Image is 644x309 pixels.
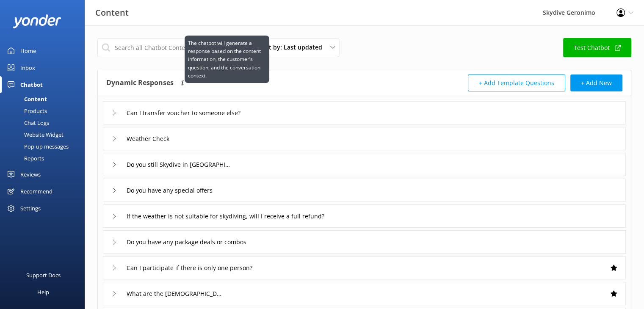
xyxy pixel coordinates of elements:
[5,141,69,152] div: Pop-up messages
[20,76,43,93] div: Chatbot
[5,152,85,164] a: Reports
[5,105,85,117] a: Products
[20,166,41,183] div: Reviews
[5,141,85,152] a: Pop-up messages
[563,38,631,57] a: Test Chatbot
[188,39,266,80] p: The chatbot will generate a response based on the content information, the customer’s question, a...
[20,183,53,200] div: Recommend
[20,200,41,217] div: Settings
[5,117,49,129] div: Chat Logs
[5,93,47,105] div: Content
[13,14,61,28] img: yonder-white-logo.png
[570,74,622,91] button: + Add New
[5,152,44,164] div: Reports
[5,129,64,141] div: Website Widget
[5,129,85,141] a: Website Widget
[20,59,35,76] div: Inbox
[97,38,246,57] input: Search all Chatbot Content
[106,74,174,91] h4: Dynamic Responses
[95,6,129,19] h3: Content
[259,43,327,52] span: Sort by: Last updated
[5,105,47,117] div: Products
[26,267,61,284] div: Support Docs
[5,93,85,105] a: Content
[468,74,565,91] button: + Add Template Questions
[37,284,49,301] div: Help
[20,42,36,59] div: Home
[5,117,85,129] a: Chat Logs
